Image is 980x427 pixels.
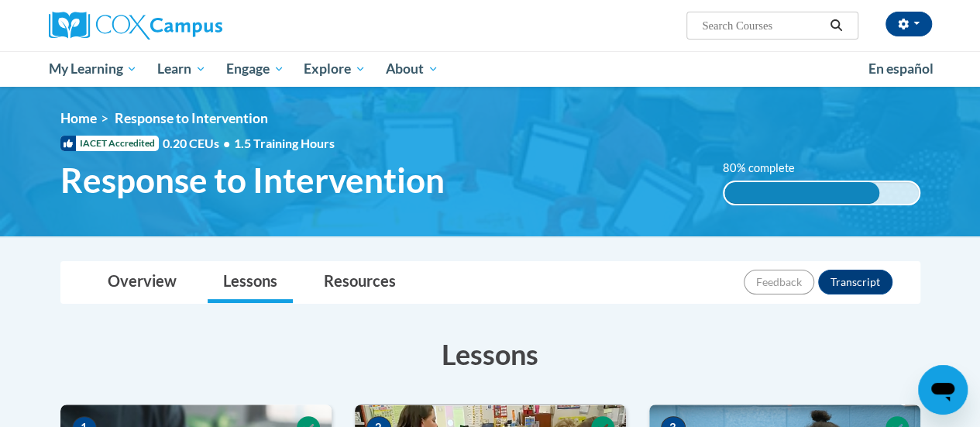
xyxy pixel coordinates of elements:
span: • [223,136,230,150]
span: Engage [226,60,284,78]
a: Learn [147,51,216,87]
iframe: Button to launch messaging window [918,365,968,415]
span: 0.20 CEUs [163,135,234,152]
span: 1.5 Training Hours [234,136,335,150]
span: My Learning [48,60,137,78]
span: About [386,60,438,78]
a: My Learning [39,51,148,87]
a: Home [60,110,97,126]
label: 80% complete [723,160,812,177]
span: En español [868,60,934,77]
a: Cox Campus [49,12,328,40]
input: Search Courses [700,16,824,35]
span: IACET Accredited [60,136,159,151]
a: Overview [92,262,192,303]
span: Explore [304,60,366,78]
button: Feedback [744,270,814,294]
a: En español [858,53,944,85]
a: Resources [308,262,411,303]
a: Engage [216,51,294,87]
img: Cox Campus [49,12,222,40]
a: Explore [294,51,376,87]
a: About [376,51,449,87]
button: Account Settings [885,12,932,36]
div: Main menu [37,51,944,87]
button: Transcript [818,270,892,294]
div: 80% complete [724,182,880,204]
h3: Lessons [60,335,920,374]
a: Lessons [208,262,293,303]
span: Learn [157,60,206,78]
span: Response to Intervention [60,160,445,201]
button: Search [824,16,848,35]
span: Response to Intervention [115,110,268,126]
